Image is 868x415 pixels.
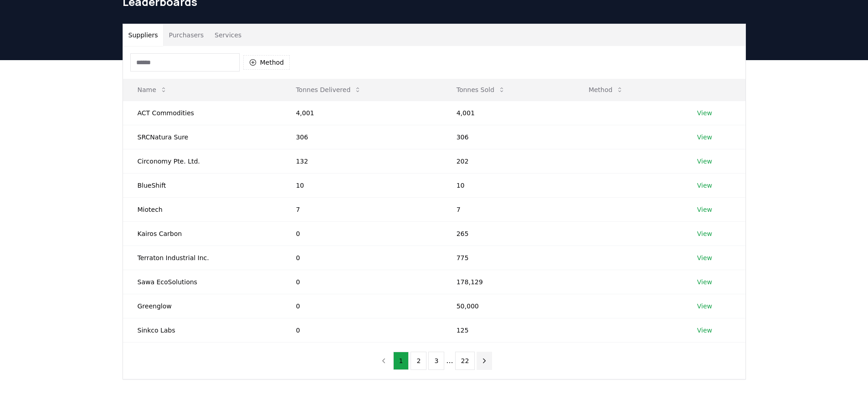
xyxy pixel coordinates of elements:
td: 50,000 [442,294,574,318]
a: View [697,277,712,287]
td: 4,001 [442,101,574,125]
button: Method [581,81,631,99]
td: 0 [281,270,442,294]
td: 306 [442,125,574,149]
td: Kairos Carbon [123,221,282,246]
td: 178,129 [442,270,574,294]
td: 10 [281,173,442,197]
td: 0 [281,221,442,246]
td: 265 [442,221,574,246]
button: Name [130,81,175,99]
td: 7 [442,197,574,221]
td: 775 [442,246,574,270]
td: Terraton Industrial Inc. [123,246,282,270]
a: View [697,205,712,214]
td: 4,001 [281,101,442,125]
button: 22 [455,352,475,370]
button: next page [477,352,492,370]
td: Greenglow [123,294,282,318]
td: BlueShift [123,173,282,197]
td: 10 [442,173,574,197]
td: SRCNatura Sure [123,125,282,149]
a: View [697,108,712,118]
a: View [697,229,712,238]
a: View [697,253,712,262]
a: View [697,302,712,311]
button: Tonnes Delivered [288,81,369,99]
td: 0 [281,318,442,342]
td: Sinkco Labs [123,318,282,342]
td: Miotech [123,197,282,221]
td: 125 [442,318,574,342]
a: View [697,326,712,335]
td: ACT Commodities [123,101,282,125]
a: View [697,157,712,166]
a: View [697,133,712,142]
td: 0 [281,246,442,270]
td: Sawa EcoSolutions [123,270,282,294]
button: 3 [428,352,444,370]
td: 202 [442,149,574,173]
li: ... [446,355,453,366]
td: Circonomy Pte. Ltd. [123,149,282,173]
button: 2 [411,352,426,370]
button: 1 [393,352,409,370]
button: Tonnes Sold [449,81,513,99]
td: 132 [281,149,442,173]
td: 0 [281,294,442,318]
button: Suppliers [123,24,164,46]
td: 7 [281,197,442,221]
button: Method [243,55,290,70]
button: Purchasers [163,24,209,46]
button: Services [209,24,247,46]
a: View [697,181,712,190]
td: 306 [281,125,442,149]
